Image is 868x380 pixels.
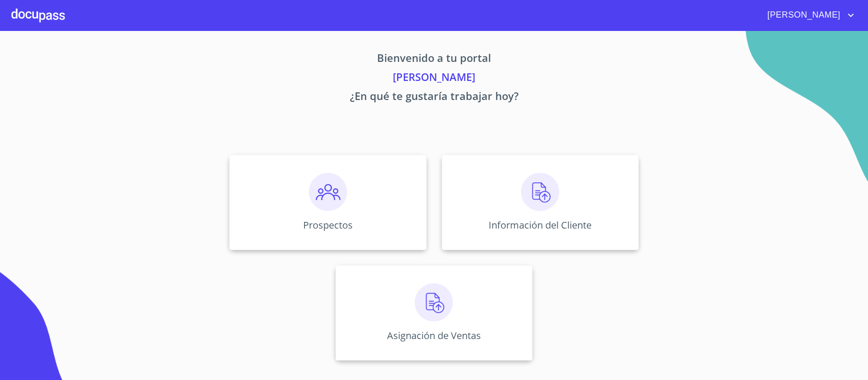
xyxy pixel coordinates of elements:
p: Información del Cliente [489,219,592,231]
img: carga.png [415,283,453,321]
img: carga.png [521,173,559,211]
span: [PERSON_NAME] [760,8,845,23]
p: ¿En qué te gustaría trabajar hoy? [141,88,728,107]
img: prospectos.png [309,173,347,211]
p: Asignación de Ventas [387,329,481,342]
p: [PERSON_NAME] [141,69,728,88]
p: Prospectos [303,219,353,231]
button: account of current user [760,8,857,23]
p: Bienvenido a tu portal [141,50,728,69]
